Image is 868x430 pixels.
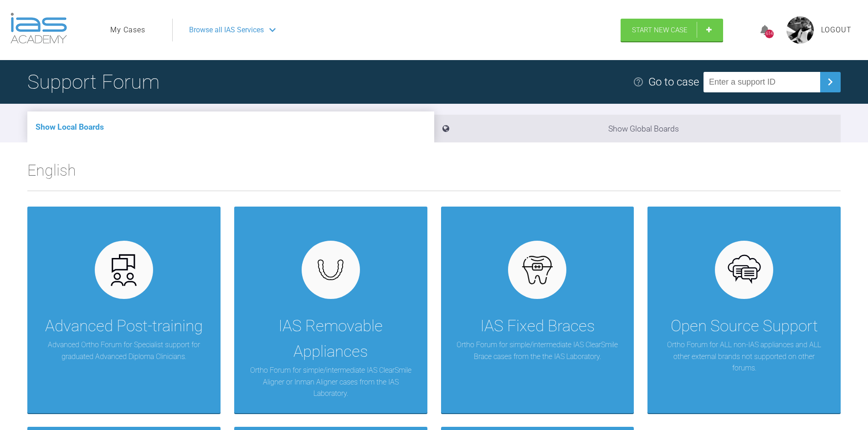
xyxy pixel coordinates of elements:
[189,24,264,36] span: Browse all IAS Services
[727,253,762,288] img: opensource.6e495855.svg
[704,72,820,92] input: Enter a support ID
[671,314,818,339] div: Open Source Support
[823,75,837,89] img: chevronRight.28bd32b0.svg
[661,339,827,374] p: Ortho Forum for ALL non-IAS appliances and ALL other external brands not supported on other forums.
[41,339,207,362] p: Advanced Ortho Forum for Specialist support for graduated Advanced Diploma Clinicians.
[10,13,67,44] img: logo-light.3e3ef733.png
[632,26,688,34] span: Start New Case
[621,19,723,41] a: Start New Case
[434,115,841,142] li: Show Global Boards
[765,30,774,38] div: 614
[647,207,841,413] a: Open Source SupportOrtho Forum for ALL non-IAS appliances and ALL other external brands not suppo...
[786,16,814,44] img: profile.png
[45,314,203,339] div: Advanced Post-training
[234,207,427,413] a: IAS Removable AppliancesOrtho Forum for simple/intermediate IAS ClearSmile Aligner or Inman Align...
[27,66,159,98] h1: Support Forum
[27,158,841,191] h2: English
[27,207,221,413] a: Advanced Post-trainingAdvanced Ortho Forum for Specialist support for graduated Advanced Diploma ...
[313,257,348,283] img: removables.927eaa4e.svg
[106,253,141,288] img: advanced.73cea251.svg
[455,339,621,362] p: Ortho Forum for simple/intermediate IAS ClearSmile Brace cases from the the IAS Laboratory.
[27,111,434,142] li: Show Local Boards
[441,207,634,413] a: IAS Fixed BracesOrtho Forum for simple/intermediate IAS ClearSmile Brace cases from the the IAS L...
[480,314,595,339] div: IAS Fixed Braces
[648,73,699,91] div: Go to case
[248,314,414,364] div: IAS Removable Appliances
[520,253,555,288] img: fixed.9f4e6236.svg
[248,364,414,400] p: Ortho Forum for simple/intermediate IAS ClearSmile Aligner or Inman Aligner cases from the IAS La...
[821,24,852,36] a: Logout
[110,24,145,36] a: My Cases
[633,76,644,87] img: help.e70b9f3d.svg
